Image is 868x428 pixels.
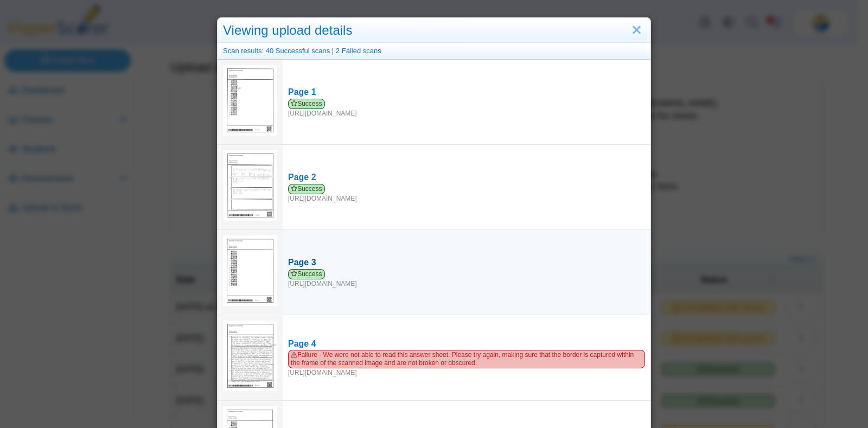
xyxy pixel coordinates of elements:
[288,350,645,378] div: [URL][DOMAIN_NAME]
[223,65,277,136] img: 3207244_OCTOBER_15_2025T17_39_23_228000000.jpeg
[288,338,645,350] div: Page 4
[288,184,325,194] span: Success
[223,150,277,221] img: 3207244_OCTOBER_15_2025T17_39_25_213000000.jpeg
[223,235,277,306] img: 3207234_OCTOBER_15_2025T17_39_28_192000000.jpeg
[288,86,645,98] div: Page 1
[288,184,645,203] div: [URL][DOMAIN_NAME]
[283,166,650,208] a: Page 2 Success [URL][DOMAIN_NAME]
[288,99,645,118] div: [URL][DOMAIN_NAME]
[223,321,277,391] img: bu_2331_qobcwwg9vWM41aLF_2025-10-15_17-39-00.pdf_pg_4.jpg
[288,171,645,183] div: Page 2
[218,43,650,60] div: Scan results: 40 Successful scans | 2 Failed scans
[288,99,325,109] span: Success
[288,257,645,269] div: Page 3
[628,21,645,40] a: Close
[218,18,650,43] div: Viewing upload details
[288,269,325,279] span: Success
[288,269,645,289] div: [URL][DOMAIN_NAME]
[283,251,650,293] a: Page 3 Success [URL][DOMAIN_NAME]
[288,350,645,368] span: Failure - We were not able to read this answer sheet. Please try again, making sure that the bord...
[283,81,650,123] a: Page 1 Success [URL][DOMAIN_NAME]
[283,333,650,383] a: Page 4 Failure - We were not able to read this answer sheet. Please try again, making sure that t...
